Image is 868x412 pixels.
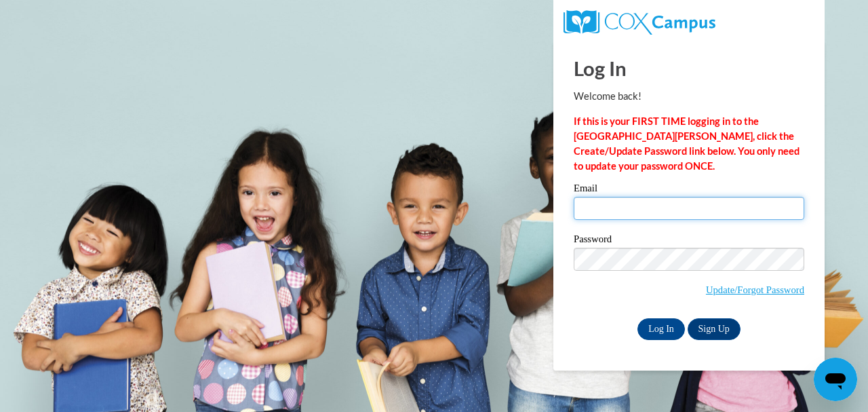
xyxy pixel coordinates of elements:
[574,115,800,172] strong: If this is your FIRST TIME logging in to the [GEOGRAPHIC_DATA][PERSON_NAME], click the Create/Upd...
[637,318,685,340] input: Log In
[688,318,741,340] a: Sign Up
[814,358,857,401] iframe: Button to launch messaging window
[706,284,804,295] a: Update/Forgot Password
[564,10,715,35] img: COX Campus
[574,54,804,82] h1: Log In
[574,89,804,104] p: Welcome back!
[574,183,804,197] label: Email
[574,234,804,248] label: Password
